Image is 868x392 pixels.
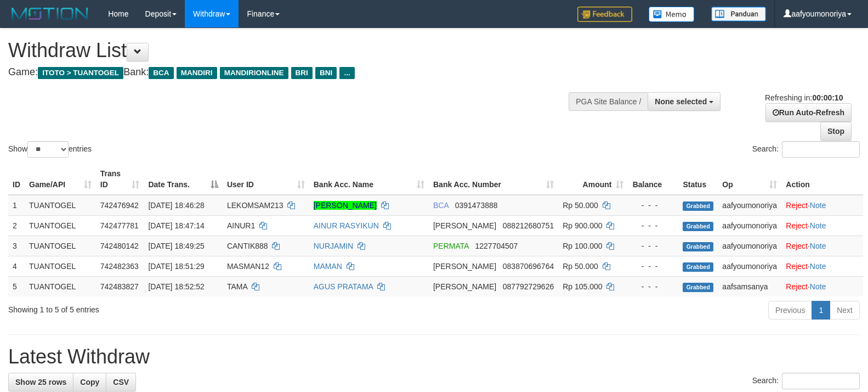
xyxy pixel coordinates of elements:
a: Note [810,242,826,250]
th: Game/API: activate to sort column ascending [25,164,96,195]
td: · [781,276,863,296]
span: 742477781 [100,221,139,230]
span: MASMAN12 [227,262,269,271]
div: - - - [632,240,674,251]
span: Rp 100.000 [563,242,602,250]
td: · [781,215,863,236]
a: Show 25 rows [8,373,73,391]
div: - - - [632,220,674,231]
span: Show 25 rows [15,378,66,387]
a: Copy [73,373,106,391]
th: Action [781,164,863,195]
td: aafyoumonoriya [718,256,781,276]
span: Rp 900.000 [563,221,602,230]
span: Copy 0391473888 to clipboard [455,201,498,210]
span: [DATE] 18:52:52 [148,282,204,291]
th: Amount: activate to sort column ascending [558,164,628,195]
img: Button%20Memo.svg [649,7,695,22]
td: · [781,236,863,256]
a: AGUS PRATAMA [314,282,373,291]
th: Bank Acc. Name: activate to sort column ascending [309,164,429,195]
td: TUANTOGEL [25,276,96,296]
span: 742483827 [100,282,139,291]
span: PERMATA [433,242,469,250]
a: Run Auto-Refresh [765,103,852,122]
th: User ID: activate to sort column ascending [223,164,309,195]
span: Rp 50.000 [563,201,598,210]
td: TUANTOGEL [25,236,96,256]
span: None selected [655,97,707,106]
td: TUANTOGEL [25,256,96,276]
td: aafyoumonoriya [718,215,781,236]
th: Balance [628,164,678,195]
span: 742480142 [100,242,139,250]
div: PGA Site Balance / [569,92,648,111]
strong: 00:00:10 [812,93,843,102]
span: [PERSON_NAME] [433,221,496,230]
th: Trans ID: activate to sort column ascending [96,164,144,195]
span: Copy 083870696764 to clipboard [503,262,554,271]
a: Stop [820,122,852,141]
span: MANDIRI [177,67,217,79]
th: Date Trans.: activate to sort column descending [144,164,223,195]
span: Grabbed [683,242,713,251]
span: 742482363 [100,262,139,271]
div: - - - [632,200,674,211]
td: · [781,195,863,216]
td: aafyoumonoriya [718,236,781,256]
a: 1 [812,301,830,320]
select: Showentries [27,141,69,158]
span: Copy 1227704507 to clipboard [475,242,518,250]
span: LEKOMSAM213 [227,201,283,210]
td: 2 [8,215,25,236]
span: Grabbed [683,201,713,211]
h1: Latest Withdraw [8,346,860,368]
td: aafyoumonoriya [718,195,781,216]
a: [PERSON_NAME] [314,201,377,210]
label: Search: [752,141,860,158]
a: Note [810,282,826,291]
span: [DATE] 18:47:14 [148,221,204,230]
span: 742476942 [100,201,139,210]
button: None selected [648,92,721,111]
h1: Withdraw List [8,40,568,61]
input: Search: [782,141,860,158]
span: BNI [315,67,337,79]
a: Previous [768,301,812,320]
a: NURJAMIN [314,242,353,250]
a: MAMAN [314,262,342,271]
span: ... [339,67,354,79]
span: BCA [149,67,173,79]
span: [PERSON_NAME] [433,282,496,291]
div: Showing 1 to 5 of 5 entries [8,300,354,315]
span: BRI [291,67,313,79]
td: 1 [8,195,25,216]
a: Reject [786,282,808,291]
img: MOTION_logo.png [8,5,92,22]
span: MANDIRIONLINE [220,67,288,79]
span: TAMA [227,282,247,291]
a: Reject [786,262,808,271]
th: Status [678,164,718,195]
a: Next [830,301,860,320]
td: 3 [8,236,25,256]
div: - - - [632,281,674,292]
a: Note [810,221,826,230]
img: panduan.png [711,7,766,21]
td: TUANTOGEL [25,215,96,236]
span: BCA [433,201,449,210]
span: AINUR1 [227,221,255,230]
th: ID [8,164,25,195]
span: Rp 50.000 [563,262,598,271]
a: Reject [786,221,808,230]
span: Grabbed [683,283,713,292]
span: ITOTO > TUANTOGEL [38,67,123,79]
span: Grabbed [683,262,713,272]
span: [DATE] 18:51:29 [148,262,204,271]
span: Rp 105.000 [563,282,602,291]
th: Bank Acc. Number: activate to sort column ascending [429,164,558,195]
td: aafsamsanya [718,276,781,296]
td: 4 [8,256,25,276]
span: CSV [113,378,129,387]
a: Reject [786,242,808,250]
